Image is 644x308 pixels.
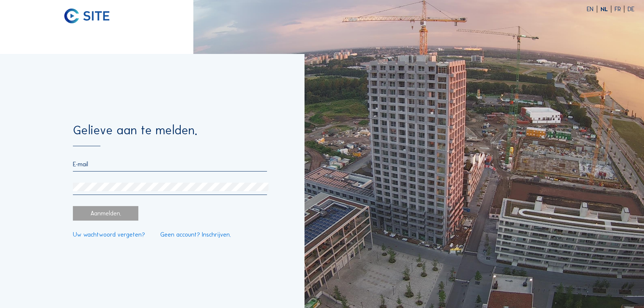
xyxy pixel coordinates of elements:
[73,161,267,168] input: E-mail
[587,6,597,12] div: EN
[73,232,145,238] a: Uw wachtwoord vergeten?
[628,6,634,12] div: DE
[160,232,231,238] a: Geen account? Inschrijven.
[64,9,109,24] img: C-SITE logo
[73,206,139,221] div: Aanmelden.
[73,124,267,146] div: Gelieve aan te melden.
[615,6,625,12] div: FR
[600,6,611,12] div: NL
